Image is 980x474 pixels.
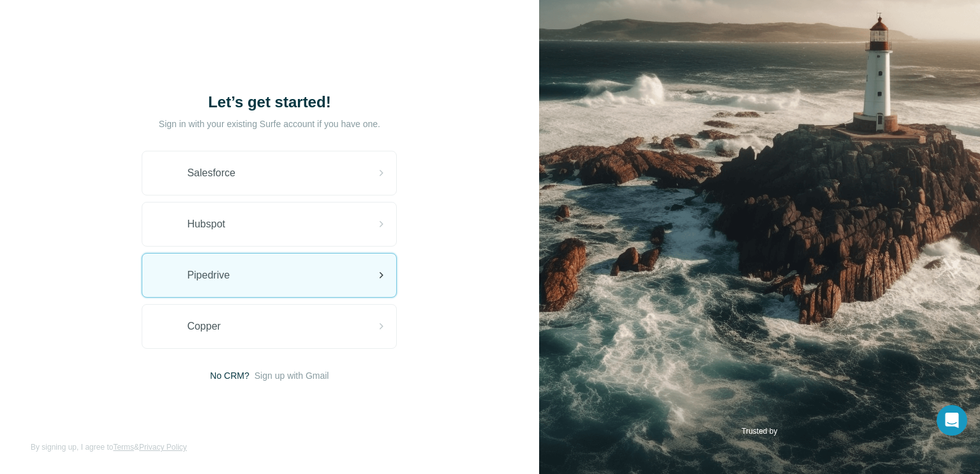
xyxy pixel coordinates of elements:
[31,31,94,50] img: Surfe's logo
[693,428,728,443] img: uber's logo
[807,428,886,443] img: spendesk's logo
[633,428,683,443] img: google's logo
[937,405,967,436] div: Open Intercom Messenger
[738,428,797,443] img: mirakl's logo
[31,441,187,453] span: By signing up, I agree to &
[152,263,178,288] img: pipedrive's logo
[187,319,220,334] span: Copper
[159,118,380,130] p: Sign in with your existing Surfe account if you have one.
[142,92,397,112] h1: Let’s get started!
[152,314,178,339] img: copper's logo
[187,217,225,232] span: Hubspot
[187,165,235,181] span: Salesforce
[187,268,230,283] span: Pipedrive
[113,443,134,452] a: Terms
[210,369,249,382] span: No CRM?
[255,369,329,382] button: Sign up with Gmail
[741,410,777,422] p: Trusted by
[152,211,178,237] img: hubspot's logo
[139,443,187,452] a: Privacy Policy
[152,160,178,186] img: salesforce's logo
